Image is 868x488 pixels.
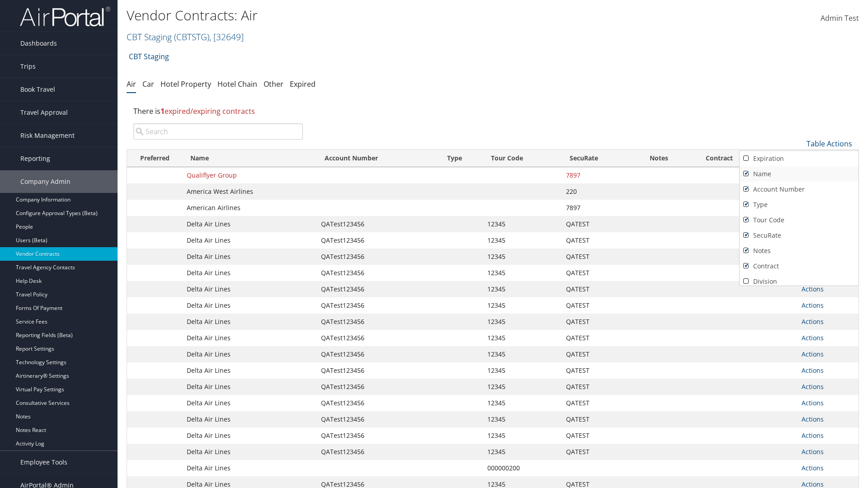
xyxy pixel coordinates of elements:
a: Contract [740,258,859,274]
span: Employee Tools [20,451,67,474]
a: Name [740,166,859,182]
span: Risk Management [20,124,75,147]
a: Notes [740,243,859,258]
a: Type [740,197,859,212]
span: Book Travel [20,78,55,101]
span: Trips [20,55,36,78]
span: Dashboards [20,32,57,55]
span: Travel Approval [20,101,68,124]
img: airportal-logo.png [20,6,110,27]
span: Reporting [20,147,50,170]
a: Tour Code [740,212,859,228]
span: Company Admin [20,170,71,193]
a: Account Number [740,182,859,197]
a: Division [740,274,859,289]
a: SecuRate [740,228,859,243]
a: Expiration [740,151,859,166]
